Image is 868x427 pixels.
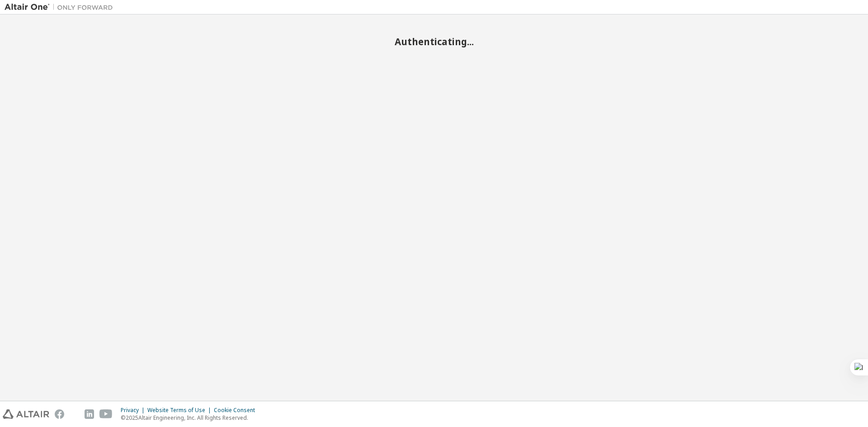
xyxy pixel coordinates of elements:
[99,409,113,419] img: youtube.svg
[55,409,64,419] img: facebook.svg
[5,36,863,47] h2: Authenticating...
[121,407,147,414] div: Privacy
[147,407,214,414] div: Website Terms of Use
[85,409,94,419] img: linkedin.svg
[5,3,118,12] img: Altair One
[3,409,49,419] img: altair_logo.svg
[214,407,260,414] div: Cookie Consent
[121,414,260,422] p: © 2025 Altair Engineering, Inc. All Rights Reserved.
